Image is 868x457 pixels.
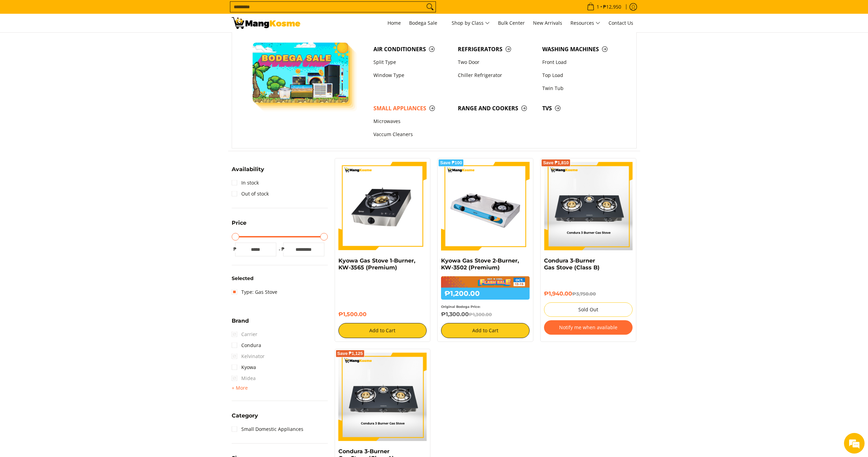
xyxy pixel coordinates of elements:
[544,302,633,317] button: Sold Out
[605,14,637,32] a: Contact Us
[232,362,256,373] a: Kyowa
[338,162,427,250] img: kyowa-tempered-glass-single-gas-burner-full-view-mang-kosme
[232,276,328,282] h6: Selected
[338,353,427,441] img: condura-3-burner-gas-stove-black-full-view-mang-kosme
[595,4,600,9] span: 1
[441,257,519,271] a: Kyowa Gas Stove 2-Burner, KW-3502 (Premium)
[232,424,303,435] a: Small Domestic Appliances
[542,45,620,54] span: Washing Machines
[567,14,604,32] a: Resources
[232,413,258,419] span: Category
[232,246,239,253] span: ₱
[409,19,443,27] span: Bodega Sale
[232,385,248,391] span: + More
[337,352,363,356] span: Save ₱1,125
[232,413,258,424] summary: Open
[533,20,562,26] span: New Arrivals
[370,115,454,128] a: Microwaves
[232,167,264,177] summary: Open
[448,14,493,32] a: Shop by Class
[232,384,248,392] summary: Open
[232,220,246,231] summary: Open
[458,45,535,54] span: Refrigerators
[370,69,454,82] a: Window Type
[338,323,427,338] button: Add to Cart
[498,20,525,26] span: Bulk Center
[570,19,600,27] span: Resources
[253,43,349,103] img: Bodega Sale
[454,43,539,56] a: Refrigerators
[454,102,539,115] a: Range and Cookers
[602,4,622,9] span: ₱12,950
[572,291,596,297] del: ₱3,750.00
[370,102,454,115] a: Small Appliances
[370,56,454,69] a: Split Type
[232,177,259,188] a: In stock
[495,14,528,32] a: Bulk Center
[441,288,530,300] h6: ₱1,200.00
[539,69,623,82] a: Top Load
[452,19,490,27] span: Shop by Class
[406,14,447,32] a: Bodega Sale
[544,290,633,297] h6: ₱1,940.00
[441,311,530,318] h6: ₱1,300.00
[544,257,600,271] a: Condura 3-Burner Gas Stove (Class B)
[370,128,454,141] a: Vaccum Cleaners
[338,311,427,318] h6: ₱1,500.00
[609,20,633,26] span: Contact Us
[232,188,269,199] a: Out of stock
[384,14,404,32] a: Home
[539,102,623,115] a: TVs
[232,318,249,329] summary: Open
[232,167,264,172] span: Availability
[425,2,436,12] button: Search
[544,320,633,335] button: Notify me when available
[232,17,300,29] img: Small Appliances l Mang Kosme: Home Appliances Warehouse Sale
[543,161,569,165] span: Save ₱1,810
[441,162,530,250] img: kyowa-2-burner-gas-stove-stainless-steel-premium-full-view-mang-kosme
[232,340,261,351] a: Condura
[542,104,620,113] span: TVs
[373,104,451,113] span: Small Appliances
[441,323,530,338] button: Add to Cart
[307,14,637,32] nav: Main Menu
[539,82,623,95] a: Twin Tub
[454,69,539,82] a: Chiller Refrigerator
[232,287,277,298] a: Type: Gas Stove
[280,246,287,253] span: ₱
[373,45,451,54] span: Air Conditioners
[387,20,401,26] span: Home
[454,56,539,69] a: Two Door
[232,329,257,340] span: Carrier
[469,312,492,317] del: ₱1,300.00
[530,14,566,32] a: New Arrivals
[539,43,623,56] a: Washing Machines
[232,351,265,362] span: Kelvinator
[232,373,256,384] span: Midea
[544,162,633,250] img: Condura 3-Burner Gas Stove (Class B)
[232,318,249,324] span: Brand
[458,104,535,113] span: Range and Cookers
[338,257,415,271] a: Kyowa Gas Stove 1-Burner, KW-3565 (Premium)
[441,305,481,309] small: Original Bodega Price:
[440,161,462,165] span: Save ₱100
[585,3,623,11] span: •
[370,43,454,56] a: Air Conditioners
[539,56,623,69] a: Front Load
[232,220,246,226] span: Price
